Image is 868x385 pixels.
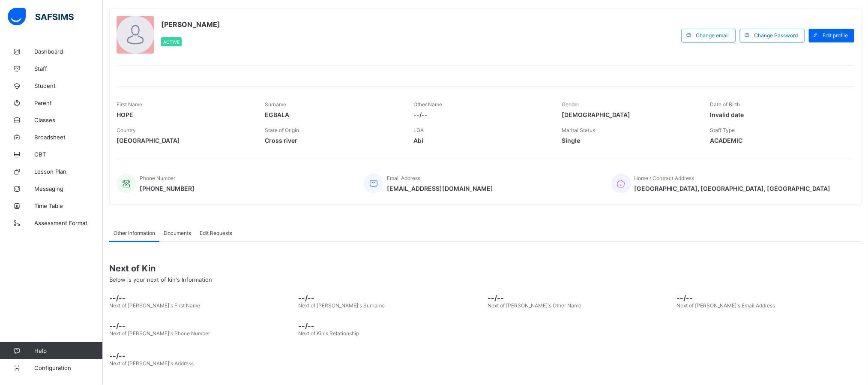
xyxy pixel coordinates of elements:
span: Gender [562,101,579,108]
span: Change email [696,32,729,39]
span: --/-- [109,294,294,302]
span: Next of Kin [109,263,862,274]
span: [PERSON_NAME] [161,20,220,29]
span: Staff [34,65,103,72]
span: Invalid date [710,111,846,118]
span: Parent [34,99,103,106]
span: Next of [PERSON_NAME]'s Email Address [677,302,775,309]
span: Time Table [34,202,103,209]
span: Next of Kin's Relationship [299,330,359,337]
span: CBT [34,151,103,158]
span: Cross river [265,137,400,144]
span: Next of [PERSON_NAME]'s Other Name [488,302,581,309]
span: [DEMOGRAPHIC_DATA] [562,111,697,118]
span: Edit Requests [200,230,232,236]
span: Surname [265,101,286,108]
span: Broadsheet [34,134,103,141]
span: --/-- [488,294,673,302]
span: Staff Type [710,127,735,133]
span: Marital Status [562,127,595,133]
span: Documents [164,230,191,236]
span: Phone Number [140,175,175,181]
span: Classes [34,117,103,123]
span: [EMAIL_ADDRESS][DOMAIN_NAME] [387,185,493,192]
span: --/-- [299,294,484,302]
span: --/-- [413,111,549,118]
span: LGA [413,127,424,133]
span: Abi [413,137,549,144]
span: Lesson Plan [34,168,103,175]
span: EGBALA [265,111,400,118]
span: [GEOGRAPHIC_DATA], [GEOGRAPHIC_DATA], [GEOGRAPHIC_DATA] [635,185,831,192]
span: Student [34,82,103,89]
span: Change Password [754,32,798,39]
span: --/-- [299,322,484,330]
span: Date of Birth [710,101,740,108]
span: --/-- [677,294,862,302]
span: Active [163,39,180,45]
span: Configuration [34,364,102,371]
span: Messaging [34,185,103,192]
span: Next of [PERSON_NAME]'s Address [109,360,194,367]
span: Other Information [114,230,155,236]
span: Email Address [387,175,420,181]
span: HOPE [117,111,252,118]
span: Country [117,127,136,133]
span: Single [562,137,697,144]
span: Help [34,347,102,354]
span: Assessment Format [34,220,103,226]
span: --/-- [109,352,862,360]
span: [PHONE_NUMBER] [140,185,195,192]
span: Dashboard [34,48,103,55]
span: First Name [117,101,142,108]
img: safsims [8,8,74,26]
span: Next of [PERSON_NAME]'s Surname [299,302,385,309]
span: Next of [PERSON_NAME]'s Phone Number [109,330,210,337]
span: ACADEMIC [710,137,846,144]
span: [GEOGRAPHIC_DATA] [117,137,252,144]
span: Next of [PERSON_NAME]'s First Name [109,302,200,309]
span: Below is your next of kin's Information [109,276,212,283]
span: Other Name [413,101,442,108]
span: --/-- [109,322,294,330]
span: Home / Contract Address [635,175,694,181]
span: State of Origin [265,127,299,133]
span: Edit profile [823,32,848,39]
